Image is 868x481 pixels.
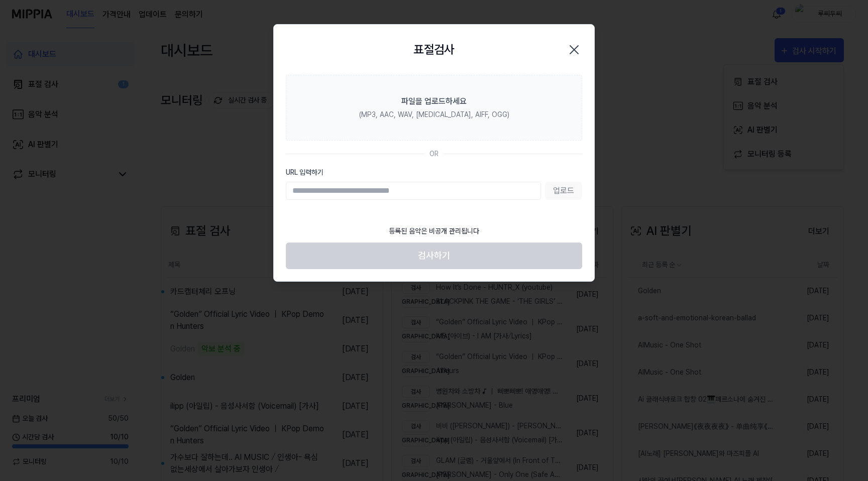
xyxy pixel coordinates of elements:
h2: 표절검사 [413,41,455,59]
div: OR [429,149,439,159]
div: 파일을 업로드하세요 [401,95,467,107]
div: 등록된 음악은 비공개 관리됩니다 [383,220,485,243]
div: (MP3, AAC, WAV, [MEDICAL_DATA], AIFF, OGG) [359,109,509,120]
label: URL 입력하기 [286,167,582,178]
